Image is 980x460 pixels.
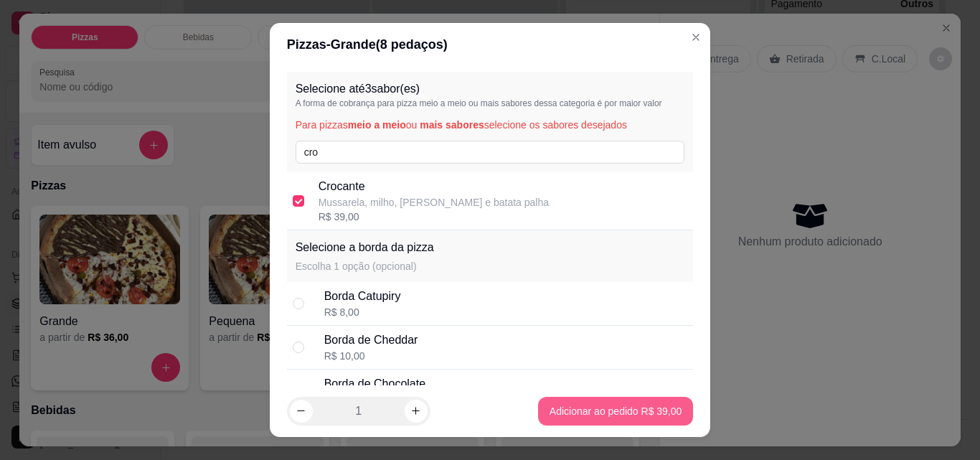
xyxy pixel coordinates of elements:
[324,349,418,363] div: R$ 10,00
[348,119,406,131] span: meio a meio
[296,118,685,132] p: Para pizzas ou selecione os sabores desejados
[324,332,418,349] div: Borda de Cheddar
[538,397,693,426] button: Adicionar ao pedido R$ 39,00
[684,26,707,49] button: Close
[355,403,362,420] p: 1
[420,119,484,131] span: mais sabores
[296,80,685,98] p: Selecione até 3 sabor(es)
[296,141,685,164] input: Pesquise pelo nome do sabor
[324,288,401,305] div: Borda Catupiry
[405,400,428,423] button: increase-product-quantity
[296,259,434,273] p: Escolha 1 opção (opcional)
[319,195,549,210] p: Mussarela, milho, [PERSON_NAME] e batata palha
[287,34,694,55] div: Pizzas - Grande ( 8 pedaços)
[290,400,313,423] button: decrease-product-quantity
[324,305,401,319] div: R$ 8,00
[319,210,549,224] div: R$ 39,00
[296,239,434,256] p: Selecione a borda da pizza
[619,98,661,108] span: maior valor
[296,98,685,109] p: A forma de cobrança para pizza meio a meio ou mais sabores dessa categoria é por
[319,178,549,195] p: Crocante
[324,375,425,393] div: Borda de Chocolate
